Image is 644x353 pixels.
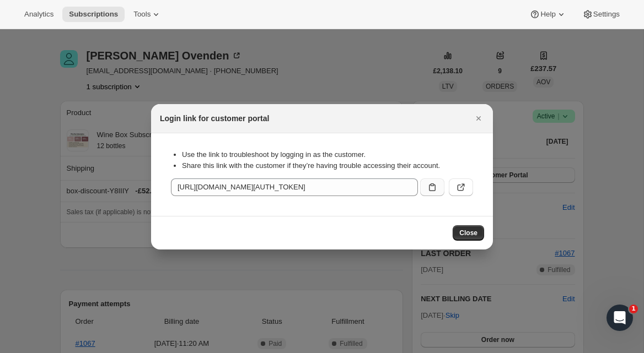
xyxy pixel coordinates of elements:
span: Settings [593,10,620,19]
span: 1 [629,305,638,313]
button: Settings [576,7,626,22]
iframe: Intercom live chat [607,305,633,331]
li: Use the link to troubleshoot by logging in as the customer. [182,149,473,160]
span: Help [540,10,555,19]
span: Subscriptions [69,10,118,19]
h2: Login link for customer portal [160,113,269,124]
button: Tools [127,7,168,22]
span: Close [459,229,477,237]
span: Analytics [24,10,53,19]
button: Close [471,111,486,126]
li: Share this link with the customer if they’re having trouble accessing their account. [182,160,473,171]
span: Tools [133,10,151,19]
button: Close [453,225,484,241]
button: Subscriptions [62,7,125,22]
button: Help [523,7,573,22]
button: Analytics [18,7,60,22]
